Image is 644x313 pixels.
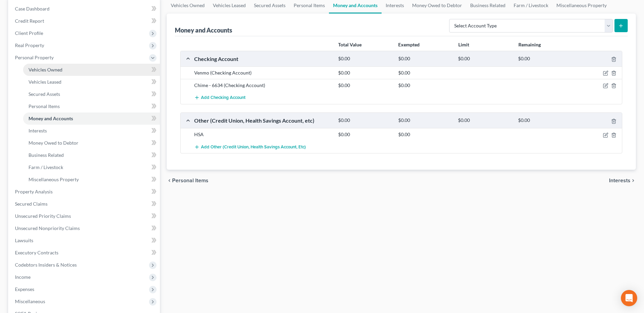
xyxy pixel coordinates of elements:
[194,91,245,104] button: Add Checking Account
[23,88,160,100] a: Secured Assets
[515,56,575,62] div: $0.00
[15,250,58,255] span: Executory Contracts
[23,64,160,76] a: Vehicles Owned
[172,178,208,183] span: Personal Items
[29,103,60,109] span: Personal Items
[621,290,637,306] div: Open Intercom Messenger
[395,69,455,76] div: $0.00
[10,186,160,198] a: Property Analysis
[395,82,455,89] div: $0.00
[15,274,31,280] span: Income
[29,67,62,72] span: Vehicles Owned
[29,176,79,182] span: Miscellaneous Property
[15,55,54,60] span: Personal Property
[201,95,245,101] span: Add Checking Account
[518,42,541,47] strong: Remaining
[15,18,44,24] span: Credit Report
[23,125,160,137] a: Interests
[15,30,43,36] span: Client Profile
[167,178,172,183] i: chevron_left
[335,56,395,62] div: $0.00
[398,42,420,47] strong: Exempted
[10,210,160,222] a: Unsecured Priority Claims
[10,15,160,27] a: Credit Report
[395,117,455,124] div: $0.00
[23,149,160,161] a: Business Related
[10,222,160,234] a: Unsecured Nonpriority Claims
[191,55,335,62] div: Checking Account
[23,112,160,125] a: Money and Accounts
[23,100,160,112] a: Personal Items
[29,79,61,85] span: Vehicles Leased
[395,131,455,138] div: $0.00
[15,286,34,292] span: Expenses
[23,137,160,149] a: Money Owed to Debtor
[29,128,47,133] span: Interests
[630,178,636,183] i: chevron_right
[455,56,515,62] div: $0.00
[29,152,64,158] span: Business Related
[175,26,232,34] div: Money and Accounts
[335,117,395,124] div: $0.00
[167,178,208,183] button: chevron_left Personal Items
[191,69,335,76] div: Venmo (Checking Account)
[338,42,362,47] strong: Total Value
[15,42,44,48] span: Real Property
[23,161,160,173] a: Farm / Livestock
[10,247,160,259] a: Executory Contracts
[10,3,160,15] a: Case Dashboard
[458,42,469,47] strong: Limit
[15,262,77,268] span: Codebtors Insiders & Notices
[455,117,515,124] div: $0.00
[10,198,160,210] a: Secured Claims
[29,140,78,146] span: Money Owed to Debtor
[15,189,53,194] span: Property Analysis
[609,178,630,183] span: Interests
[515,117,575,124] div: $0.00
[191,82,335,89] div: Chime - 6634 (Checking Account)
[15,298,45,304] span: Miscellaneous
[10,234,160,247] a: Lawsuits
[29,91,60,97] span: Secured Assets
[609,178,636,183] button: Interests chevron_right
[335,131,395,138] div: $0.00
[15,213,71,219] span: Unsecured Priority Claims
[15,237,33,243] span: Lawsuits
[15,6,50,12] span: Case Dashboard
[23,173,160,186] a: Miscellaneous Property
[29,116,73,121] span: Money and Accounts
[335,69,395,76] div: $0.00
[201,144,306,150] span: Add Other (Credit Union, Health Savings Account, etc)
[29,164,63,170] span: Farm / Livestock
[191,117,335,124] div: Other (Credit Union, Health Savings Account, etc)
[23,76,160,88] a: Vehicles Leased
[191,131,335,138] div: HSA
[15,225,80,231] span: Unsecured Nonpriority Claims
[335,82,395,89] div: $0.00
[15,201,48,207] span: Secured Claims
[194,141,306,153] button: Add Other (Credit Union, Health Savings Account, etc)
[395,56,455,62] div: $0.00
